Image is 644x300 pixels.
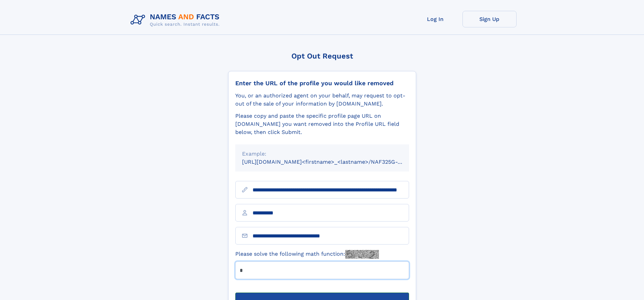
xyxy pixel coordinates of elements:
[235,92,409,108] div: You, or an authorized agent on your behalf, may request to opt-out of the sale of your informatio...
[128,11,225,29] img: Logo Names and Facts
[408,11,462,27] a: Log In
[235,112,409,136] div: Please copy and paste the specific profile page URL on [DOMAIN_NAME] you want removed into the Pr...
[228,52,416,60] div: Opt Out Request
[242,150,402,158] div: Example:
[242,159,422,165] small: [URL][DOMAIN_NAME]<firstname>_<lastname>/NAF325G-xxxxxxxx
[462,11,517,27] a: Sign Up
[235,79,409,87] div: Enter the URL of the profile you would like removed
[235,250,379,259] label: Please solve the following math function:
